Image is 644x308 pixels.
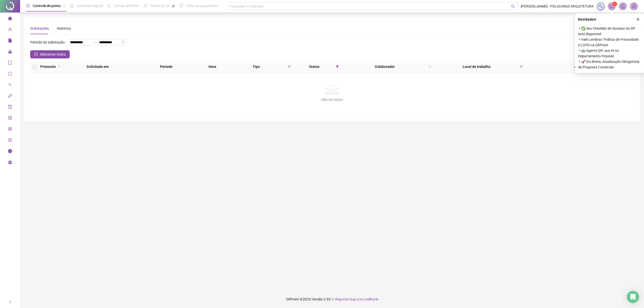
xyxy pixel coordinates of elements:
[70,4,74,8] span: file-done
[587,50,634,58] span: : 0 / 229
[527,64,632,69] div: Ações
[172,5,175,8] span: pushpin
[511,5,515,8] span: search
[612,2,617,7] sup: 1
[287,63,292,70] span: filter
[34,53,38,56] span: check-square
[186,4,218,8] span: Folha de pagamento
[610,4,614,9] span: notification
[627,291,639,303] div: Open Intercom Messenger
[132,61,200,73] th: Período
[295,64,334,69] span: Status
[93,40,97,44] span: swap-right
[30,38,68,46] label: Período da solicitação
[150,4,170,8] span: Painel do DP
[26,4,30,8] span: clock-circle
[33,4,61,8] span: Controle de ponto
[520,65,523,68] span: filter
[58,65,61,68] span: search
[621,4,625,9] span: bell
[8,92,12,102] span: api
[335,297,378,301] span: Reportar bug e/ou melhoria
[8,47,12,57] span: lock
[40,64,56,69] span: Protocolo
[227,64,286,69] span: Tipo
[57,26,71,31] div: Histórico
[63,61,132,73] th: Solicitado em
[20,290,644,308] footer: QRPoint © 2025 - 2.93.1 -
[429,65,432,68] span: search
[8,25,12,35] span: user-add
[77,4,103,8] span: Admissão digital
[57,63,62,70] span: search
[114,4,139,8] span: Gestão de férias
[8,36,12,46] span: file
[36,97,628,102] div: Não há dados
[8,14,12,24] span: home
[335,63,340,70] span: filter
[8,103,12,113] span: audit
[8,114,12,124] span: solution
[179,4,183,8] span: book
[40,52,66,57] span: Selecionar todos
[598,4,603,9] img: sparkle-icon.fc2bf0ac1784a2077858766a79e2daf3.svg
[8,300,12,304] span: right
[630,3,638,10] img: 19998
[8,158,12,168] span: gift
[436,64,518,69] span: Local de trabalho
[587,51,624,55] span: Registros Selecionados
[30,26,49,31] div: Solicitações
[63,5,66,8] span: pushpin
[312,297,323,301] span: Versão
[288,65,291,68] span: filter
[428,63,433,70] span: search
[614,2,616,6] span: 1
[8,69,12,79] span: sync
[8,136,12,146] span: dollar
[8,125,12,135] span: qrcode
[200,61,225,73] th: Hora
[144,4,147,8] span: dashboard
[93,40,97,44] span: to
[343,64,427,69] span: Colaborador
[336,65,339,68] span: filter
[519,63,524,70] span: filter
[8,58,12,68] span: export
[107,4,111,8] span: sun
[8,147,12,157] span: info-circle
[30,50,70,58] button: Selecionar todos
[521,4,594,9] span: [PERSON_NAME] - POLIGONUS ARQUITETURA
